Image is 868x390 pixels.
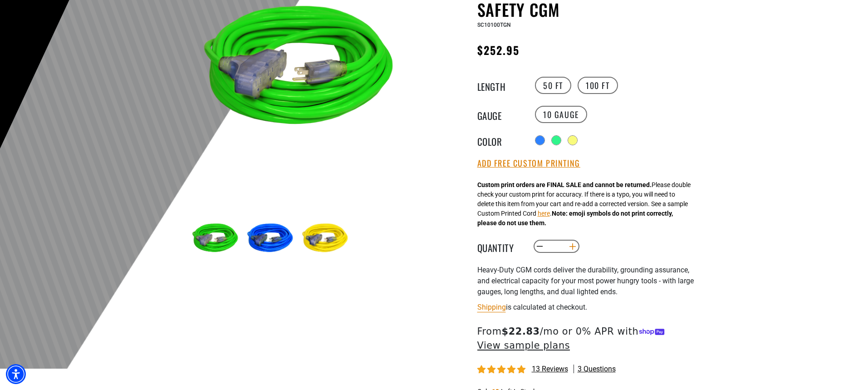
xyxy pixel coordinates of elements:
[477,42,520,58] span: $252.95
[6,364,26,384] div: Accessibility Menu
[477,158,580,168] button: Add Free Custom Printing
[477,181,652,188] strong: Custom print orders are FINAL SALE and cannot be returned.
[477,241,523,252] label: Quantity
[477,109,523,120] legend: Gauge
[538,209,550,218] button: here
[477,79,523,91] legend: Length
[477,365,527,374] span: 4.92 stars
[477,266,694,296] span: Heavy-Duty CGM cords deliver the durability, grounding assurance, and electrical capacity for you...
[244,213,296,266] img: blue
[477,303,506,311] a: Shipping
[535,106,587,123] label: 10 Gauge
[578,77,618,94] label: 100 FT
[535,77,571,94] label: 50 FT
[477,301,700,313] div: is calculated at checkout.
[477,134,523,146] legend: Color
[578,364,616,374] span: 3 questions
[477,180,691,228] div: Please double check your custom print for accuracy. If there is a typo, you will need to delete t...
[532,365,568,373] span: 13 reviews
[299,213,351,266] img: yellow
[189,213,241,266] img: neon green
[477,210,673,227] strong: Note: emoji symbols do not print correctly, please do not use them.
[477,22,511,28] span: SC10100TGN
